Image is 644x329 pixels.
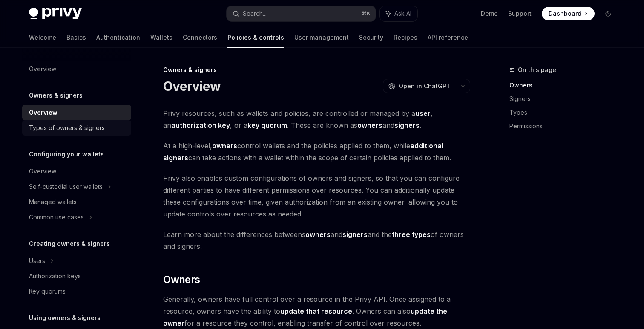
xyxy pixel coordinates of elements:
div: Key quorums [29,286,66,297]
a: User management [294,27,349,48]
a: owners [305,230,331,239]
a: Types of owners & signers [22,120,131,136]
span: Generally, owners have full control over a resource in the Privy API. Once assigned to a resource... [163,293,470,329]
a: API reference [428,27,468,48]
a: Types [509,106,622,119]
a: Overview [22,105,131,120]
strong: signers [394,121,420,130]
span: On this page [518,65,556,75]
div: Managed wallets [29,197,77,207]
a: Signers [509,92,622,106]
strong: signers [342,230,368,239]
span: Open in ChatGPT [399,82,451,90]
a: Managed wallets [22,194,131,210]
div: Types of owners & signers [29,123,105,133]
a: Recipes [394,27,417,48]
a: three types [392,230,431,239]
strong: update that resource [280,307,352,315]
h5: Using owners & signers [29,313,101,323]
a: Dashboard [542,7,595,20]
a: authorization key [171,121,230,130]
strong: three types [392,230,431,239]
div: Overview [29,107,57,118]
a: Security [359,27,383,48]
div: Self-custodial user wallets [29,182,103,192]
button: Toggle dark mode [601,7,615,20]
span: Privy resources, such as wallets and policies, are controlled or managed by a , an , or a . These... [163,107,470,131]
a: Overview [22,61,131,77]
strong: key quorum [247,121,287,130]
div: Authorization keys [29,271,81,281]
a: Welcome [29,27,56,48]
strong: owners [212,141,237,150]
span: Learn more about the differences betweens and and the of owners and signers. [163,228,470,252]
a: Owners [509,78,622,92]
a: signers [342,230,368,239]
a: Policies & controls [227,27,284,48]
span: At a high-level, control wallets and the policies applied to them, while can take actions with a ... [163,140,470,164]
div: Search... [243,9,267,19]
a: Support [508,9,532,18]
a: user [415,109,431,118]
a: Authorization keys [22,268,131,284]
img: dark logo [29,8,82,20]
div: Owners & signers [163,66,470,74]
span: Dashboard [549,9,581,18]
button: Ask AI [380,6,417,21]
h5: Owners & signers [29,90,83,101]
a: Key quorums [22,284,131,299]
a: Permissions [509,119,622,133]
h1: Overview [163,78,221,94]
div: Overview [29,64,56,74]
span: Ask AI [394,9,411,18]
strong: authorization key [171,121,230,130]
a: key quorum [247,121,287,130]
div: Overview [29,166,56,176]
span: ⌘ K [362,10,371,17]
div: Common use cases [29,212,84,222]
a: Wallets [150,27,172,48]
a: Authentication [96,27,140,48]
span: Owners [163,273,200,286]
strong: owners [357,121,382,130]
h5: Creating owners & signers [29,239,110,249]
a: Demo [481,9,498,18]
button: Search...⌘K [227,6,376,21]
a: Basics [66,27,86,48]
a: Overview [22,164,131,179]
div: Users [29,256,45,266]
a: Connectors [183,27,217,48]
button: Open in ChatGPT [383,79,456,93]
strong: user [415,109,431,118]
h5: Configuring your wallets [29,149,104,159]
strong: owners [305,230,331,239]
span: Privy also enables custom configurations of owners and signers, so that you can configure differe... [163,172,470,220]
